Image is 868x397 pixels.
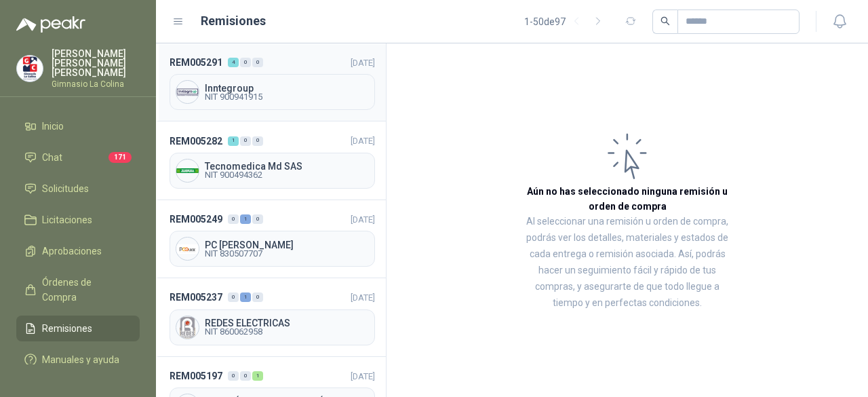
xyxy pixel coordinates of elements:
a: REM005249010[DATE] Company LogoPC [PERSON_NAME]NIT 830507707 [156,200,386,278]
span: REM005282 [170,134,222,149]
div: 1 - 50 de 97 [524,11,609,33]
a: Chat171 [16,145,140,170]
span: Manuales y ayuda [42,352,119,367]
a: Inicio [16,113,140,139]
span: REM005197 [170,368,222,383]
span: REDES ELECTRICAS [205,318,369,328]
div: 1 [240,214,251,224]
div: 0 [252,136,263,146]
span: NIT 900494362 [205,171,369,179]
img: Logo peakr [16,16,85,33]
span: PC [PERSON_NAME] [205,240,369,250]
span: [DATE] [351,292,375,303]
span: Inntegroup [205,83,369,93]
div: 0 [252,214,263,224]
a: Solicitudes [16,176,140,202]
span: Remisiones [42,321,92,336]
a: Remisiones [16,316,140,341]
div: 0 [252,58,263,67]
span: Aprobaciones [42,244,102,259]
a: Licitaciones [16,207,140,233]
span: NIT 830507707 [205,250,369,258]
span: Licitaciones [42,212,92,227]
a: REM005282100[DATE] Company LogoTecnomedica Md SASNIT 900494362 [156,121,386,200]
a: REM005237010[DATE] Company LogoREDES ELECTRICASNIT 860062958 [156,278,386,356]
h1: Remisiones [201,12,266,31]
h3: Aún no has seleccionado ninguna remisión u orden de compra [522,184,732,214]
span: Chat [42,150,62,165]
img: Company Logo [176,238,199,260]
span: search [660,16,670,26]
span: Órdenes de Compra [42,275,127,305]
img: Company Logo [176,159,199,182]
div: 0 [252,292,263,302]
p: Gimnasio La Colina [52,80,140,88]
div: 1 [252,371,263,381]
span: Tecnomedica Md SAS [205,162,369,171]
span: [DATE] [351,371,375,381]
div: 0 [240,371,251,381]
a: Manuales y ayuda [16,347,140,373]
span: [DATE] [351,136,375,146]
img: Company Logo [176,81,199,103]
span: [DATE] [351,58,375,68]
div: 0 [228,214,239,224]
div: 1 [240,292,251,302]
span: NIT 900941915 [205,93,369,101]
div: 0 [228,371,239,381]
a: Órdenes de Compra [16,269,140,310]
div: 1 [228,136,239,146]
div: 4 [228,58,239,67]
img: Company Logo [176,316,199,339]
span: Inicio [42,119,64,134]
span: REM005237 [170,290,222,305]
img: Company Logo [17,56,43,81]
span: 171 [108,152,132,163]
a: Aprobaciones [16,238,140,264]
span: Solicitudes [42,181,89,196]
a: REM005291400[DATE] Company LogoInntegroupNIT 900941915 [156,43,386,121]
span: [DATE] [351,214,375,225]
span: REM005249 [170,212,222,227]
div: 0 [240,58,251,67]
p: Al seleccionar una remisión u orden de compra, podrás ver los detalles, materiales y estados de c... [522,214,732,311]
div: 0 [228,292,239,302]
p: [PERSON_NAME] [PERSON_NAME] [PERSON_NAME] [52,49,140,77]
div: 0 [240,136,251,146]
span: REM005291 [170,55,222,70]
span: NIT 860062958 [205,328,369,336]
